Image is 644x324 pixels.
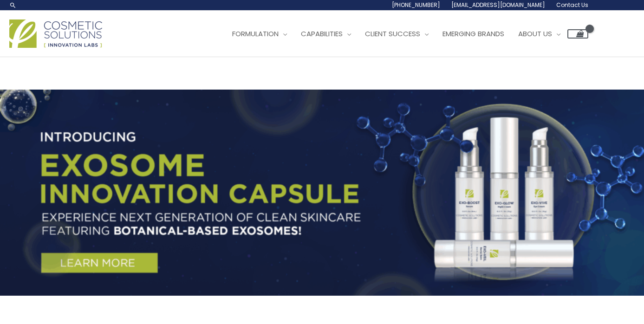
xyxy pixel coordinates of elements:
a: About Us [511,20,567,48]
span: Contact Us [556,1,588,9]
a: View Shopping Cart, empty [567,29,588,39]
a: Search icon link [9,1,17,9]
span: Client Success [365,29,420,39]
span: [EMAIL_ADDRESS][DOMAIN_NAME] [451,1,545,9]
nav: Site Navigation [218,20,588,48]
a: Client Success [358,20,436,48]
img: Cosmetic Solutions Logo [9,19,102,48]
span: [PHONE_NUMBER] [392,1,440,9]
a: Emerging Brands [436,20,511,48]
a: Capabilities [294,20,358,48]
span: Formulation [232,29,279,39]
span: About Us [518,29,552,39]
span: Emerging Brands [442,29,504,39]
a: Formulation [225,20,294,48]
span: Capabilities [301,29,343,39]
